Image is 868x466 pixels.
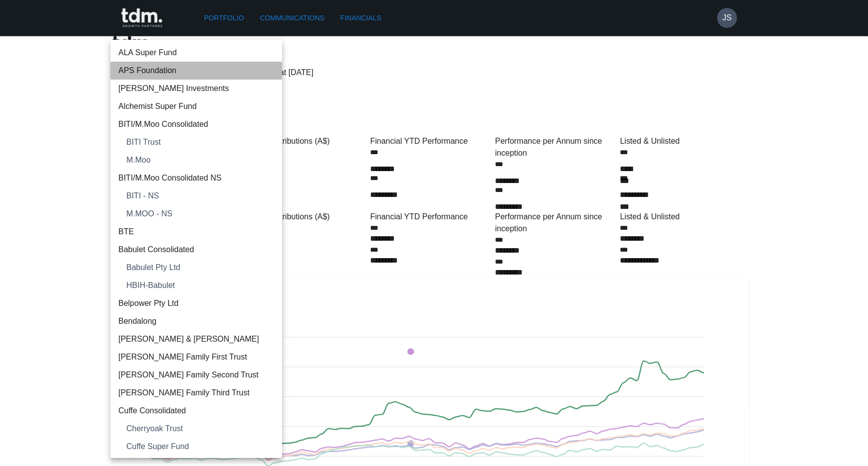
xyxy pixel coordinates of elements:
[126,136,274,148] span: BITI Trust
[118,226,274,238] span: BTE
[126,208,274,220] span: M.MOO - NS
[126,190,274,202] span: BITI - NS
[118,369,274,381] span: [PERSON_NAME] Family Second Trust
[118,387,274,399] span: [PERSON_NAME] Family Third Trust
[118,315,274,327] span: Bendalong
[118,83,274,94] span: [PERSON_NAME] Investments
[118,100,274,112] span: Alchemist Super Fund
[118,405,274,417] span: Cuffe Consolidated
[118,65,274,77] span: APS Foundation
[126,262,274,274] span: Babulet Pty Ltd
[118,333,274,345] span: [PERSON_NAME] & [PERSON_NAME]
[118,172,274,184] span: BITI/M.Moo Consolidated NS
[126,280,274,291] span: HBIH-Babulet
[118,118,274,130] span: BITI/M.Moo Consolidated
[126,423,274,435] span: Cherryoak Trust
[118,244,274,256] span: Babulet Consolidated
[118,351,274,363] span: [PERSON_NAME] Family First Trust
[118,47,274,59] span: ALA Super Fund
[126,154,274,166] span: M.Moo
[118,297,274,309] span: Belpower Pty Ltd
[126,441,274,453] span: Cuffe Super Fund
